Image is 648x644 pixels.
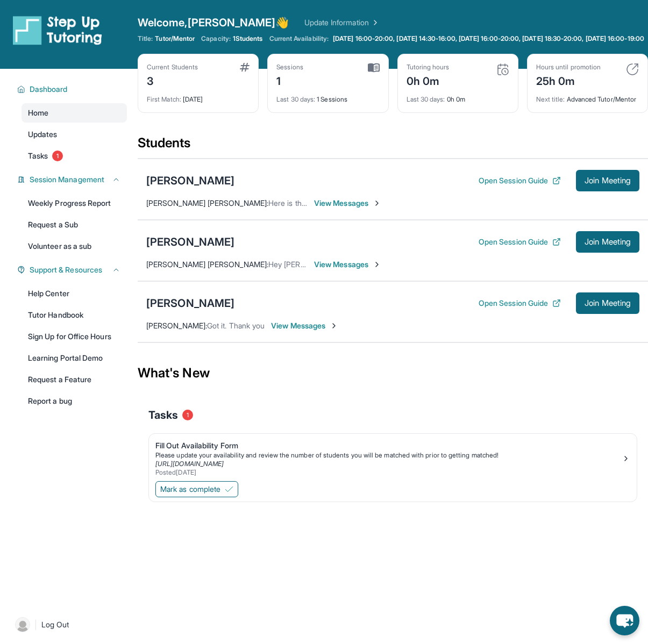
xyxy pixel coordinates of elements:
[22,327,127,346] a: Sign Up for Office Hours
[52,151,63,161] span: 1
[536,95,565,103] span: Next title :
[146,198,268,207] span: [PERSON_NAME] [PERSON_NAME] :
[138,15,289,30] span: Welcome, [PERSON_NAME] 👋
[15,617,30,632] img: user-img
[138,349,648,397] div: What's New
[314,259,381,270] span: View Messages
[30,264,102,275] span: Support & Resources
[41,619,69,630] span: Log Out
[407,95,445,103] span: Last 30 days :
[22,215,127,234] a: Request a Sub
[576,231,639,253] button: Join Meeting
[22,370,127,389] a: Request a Feature
[225,485,233,493] img: Mark as complete
[276,71,303,89] div: 1
[155,468,622,477] div: Posted [DATE]
[22,305,127,325] a: Tutor Handbook
[155,440,622,451] div: Fill Out Availability Form
[22,125,127,144] a: Updates
[268,260,580,269] span: Hey [PERSON_NAME], just wanted to ask you if we can do a first session [DATE] 6:30-7:30?
[576,170,639,191] button: Join Meeting
[28,108,48,118] span: Home
[576,292,639,314] button: Join Meeting
[207,321,265,330] span: Got it. Thank you
[585,239,631,245] span: Join Meeting
[30,174,104,185] span: Session Management
[25,84,120,95] button: Dashboard
[240,63,250,71] img: card
[22,348,127,368] a: Learning Portal Demo
[13,15,102,45] img: logo
[147,63,198,71] div: Current Students
[407,63,450,71] div: Tutoring hours
[22,146,127,166] a: Tasks1
[271,320,338,331] span: View Messages
[22,391,127,411] a: Report a bug
[479,175,561,186] button: Open Session Guide
[146,260,268,269] span: [PERSON_NAME] [PERSON_NAME] :
[276,63,303,71] div: Sessions
[149,434,637,479] a: Fill Out Availability FormPlease update your availability and review the number of students you w...
[479,237,561,247] button: Open Session Guide
[269,34,329,43] span: Current Availability:
[536,71,601,89] div: 25h 0m
[146,321,207,330] span: [PERSON_NAME] :
[496,63,509,76] img: card
[333,34,644,43] span: [DATE] 16:00-20:00, [DATE] 14:30-16:00, [DATE] 16:00-20:00, [DATE] 18:30-20:00, [DATE] 16:00-19:00
[22,103,127,123] a: Home
[147,71,198,89] div: 3
[25,264,120,275] button: Support & Resources
[479,298,561,309] button: Open Session Guide
[201,34,231,43] span: Capacity:
[536,63,601,71] div: Hours until promotion
[407,71,450,89] div: 0h 0m
[233,34,263,43] span: 1 Students
[155,451,622,460] div: Please update your availability and review the number of students you will be matched with prior ...
[182,410,193,420] span: 1
[626,63,639,76] img: card
[155,481,238,497] button: Mark as complete
[22,194,127,213] a: Weekly Progress Report
[407,89,509,104] div: 0h 0m
[155,460,224,468] a: [URL][DOMAIN_NAME]
[22,284,127,303] a: Help Center
[585,300,631,306] span: Join Meeting
[314,198,381,209] span: View Messages
[146,234,234,249] div: [PERSON_NAME]
[146,173,234,188] div: [PERSON_NAME]
[28,129,58,140] span: Updates
[147,89,250,104] div: [DATE]
[373,260,381,269] img: Chevron-Right
[148,407,178,423] span: Tasks
[146,296,234,311] div: [PERSON_NAME]
[276,95,315,103] span: Last 30 days :
[11,613,127,636] a: |Log Out
[34,618,37,631] span: |
[155,34,195,43] span: Tutor/Mentor
[276,89,379,104] div: 1 Sessions
[369,17,380,28] img: Chevron Right
[138,134,648,158] div: Students
[268,198,386,207] span: Here is the tutoring code: CC963Z
[147,95,181,103] span: First Match :
[138,34,153,43] span: Title:
[331,34,646,43] a: [DATE] 16:00-20:00, [DATE] 14:30-16:00, [DATE] 16:00-20:00, [DATE] 18:30-20:00, [DATE] 16:00-19:00
[22,237,127,256] a: Volunteer as a sub
[610,606,639,635] button: chat-button
[25,174,120,185] button: Session Management
[373,199,381,207] img: Chevron-Right
[368,63,380,73] img: card
[160,484,220,495] span: Mark as complete
[30,84,68,95] span: Dashboard
[536,89,639,104] div: Advanced Tutor/Mentor
[585,177,631,184] span: Join Meeting
[28,151,48,161] span: Tasks
[304,17,380,28] a: Update Information
[330,321,338,330] img: Chevron-Right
